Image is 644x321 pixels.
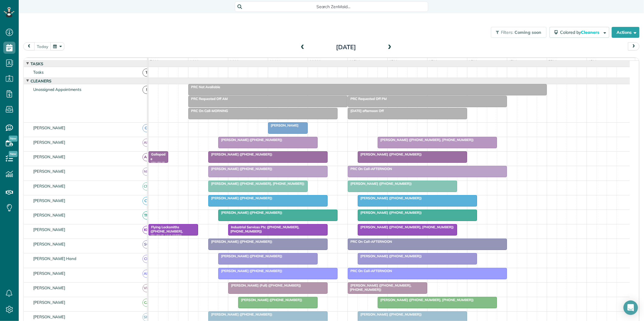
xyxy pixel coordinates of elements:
span: [PERSON_NAME] ([PHONE_NUMBER], [PHONE_NUMBER]) [377,298,474,302]
span: [PERSON_NAME] ([PHONE_NUMBER]) [357,152,422,156]
span: [PERSON_NAME] [32,169,67,174]
span: [PERSON_NAME] ([PHONE_NUMBER]) [348,181,412,186]
span: AH [143,139,151,147]
span: KD [143,226,151,234]
span: [PERSON_NAME] ([PHONE_NUMBER]) [238,298,303,302]
span: [PERSON_NAME] [32,285,67,290]
span: [PERSON_NAME] ([PHONE_NUMBER], [PHONE_NUMBER]) [208,181,305,186]
span: [PERSON_NAME] [32,227,67,232]
span: PRC Requested Off PM [348,97,387,101]
button: Colored byCleaners [549,27,609,38]
h2: [DATE] [308,44,384,50]
span: CM [143,182,151,191]
span: Unassigned Appointments [32,87,82,92]
span: [PERSON_NAME] [32,300,67,305]
span: PRC On Call-AFTERNOON [348,239,392,244]
span: Industrial Services Ptc ([PHONE_NUMBER], [PHONE_NUMBER]) [228,225,299,233]
span: 4pm [507,59,518,64]
div: Open Intercom Messenger [623,300,638,315]
span: 2pm [428,59,438,64]
span: 7am [149,59,160,64]
span: Colored by [560,30,601,35]
span: TM [143,211,151,220]
span: [PERSON_NAME] ([PHONE_NUMBER]) [208,312,273,316]
span: [PERSON_NAME] ([PHONE_NUMBER]) [218,269,283,273]
span: 9am [228,59,239,64]
span: 11am [308,59,322,64]
span: [PERSON_NAME] [32,213,67,217]
span: [PERSON_NAME] Hand [32,256,78,261]
span: Tasks [29,61,44,66]
span: AM [143,270,151,278]
button: Actions [612,27,639,38]
span: [PERSON_NAME] ([PHONE_NUMBER]) [218,210,283,215]
span: [PERSON_NAME] [32,184,67,188]
span: VM [143,284,151,292]
span: CJ [143,124,151,132]
span: [PERSON_NAME] ([PHONE_NUMBER], [PHONE_NUMBER]) [348,283,412,292]
span: PRC On Call-AFTERNOON [348,167,392,171]
span: PRC Requested Off AM [188,97,228,101]
span: [PERSON_NAME] ([PHONE_NUMBER], [PHONE_NUMBER]) [377,138,474,142]
span: [PERSON_NAME] ([PHONE_NUMBER]) [218,254,283,258]
span: [PERSON_NAME] [32,242,67,246]
span: [PERSON_NAME] ([PHONE_NUMBER]) [357,210,422,215]
span: [PERSON_NAME] ([PHONE_NUMBER]) [357,254,422,258]
span: [PERSON_NAME] ([PHONE_NUMBER]) [208,239,273,244]
span: [PERSON_NAME] [32,140,67,145]
span: PRC On Call-AFTERNOON [348,269,392,273]
span: [DATE] afternoon Off [348,109,384,113]
span: [PERSON_NAME] ([PHONE_NUMBER]) [208,167,273,171]
span: Gallopade ([PHONE_NUMBER], [PHONE_NUMBER]) [148,152,166,187]
span: [PERSON_NAME] [32,154,67,159]
span: [PERSON_NAME] [32,198,67,203]
span: [PERSON_NAME] [32,271,67,276]
span: Filters: [501,30,514,35]
span: [PERSON_NAME] [32,314,67,319]
span: Tasks [32,70,45,75]
span: [PERSON_NAME] ([PHONE_NUMBER]) [208,196,273,200]
span: [PERSON_NAME] ([PHONE_NUMBER]) [218,138,283,142]
span: Coming soon [514,30,542,35]
span: CH [143,255,151,263]
span: 1pm [388,59,398,64]
span: CA [143,299,151,307]
span: New [9,151,18,157]
span: [PERSON_NAME] (Full) ([PHONE_NUMBER]) [228,283,301,287]
span: New [9,136,18,142]
span: Flying Locksmiths ([PHONE_NUMBER], [PHONE_NUMBER]) [148,225,183,238]
button: prev [23,42,35,50]
span: ND [143,168,151,176]
span: 5pm [547,59,558,64]
button: next [628,42,639,50]
span: T [143,69,151,77]
span: AR [143,153,151,161]
span: [PERSON_NAME] ([PHONE_NUMBER], [PHONE_NUMBER]) [357,225,454,229]
button: today [34,42,51,50]
span: Cleaners [29,79,53,83]
span: 10am [268,59,282,64]
span: Cleaners [581,30,600,35]
span: SC [143,240,151,249]
span: CT [143,197,151,205]
span: PRC Not Available [188,85,220,89]
span: 3pm [467,59,478,64]
span: 12pm [348,59,361,64]
span: [PERSON_NAME] ([PHONE_NUMBER]) [357,196,422,200]
span: [PERSON_NAME] [32,125,67,130]
span: [PERSON_NAME] [268,123,299,127]
span: 6pm [587,59,598,64]
span: [PERSON_NAME] ([PHONE_NUMBER]) [357,312,422,316]
span: ! [143,86,151,94]
span: PRC On Call-MORNING [188,109,228,113]
span: [PERSON_NAME] ([PHONE_NUMBER]) [208,152,273,156]
span: 8am [188,59,200,64]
